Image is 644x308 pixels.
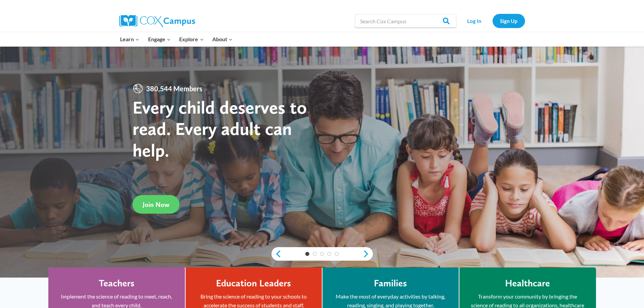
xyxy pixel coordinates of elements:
[335,252,339,256] a: 5
[212,35,233,44] span: About
[116,32,237,46] nav: Primary Navigation
[460,14,525,28] nav: Secondary Navigation
[216,278,291,289] h4: Education Leaders
[327,252,331,256] a: 4
[119,15,195,27] img: Cox Campus
[363,250,373,258] a: next
[120,35,139,44] span: Learn
[374,278,407,289] h4: Families
[313,252,317,256] a: 2
[99,278,135,289] h4: Teachers
[148,35,171,44] span: Engage
[179,35,204,44] span: Explore
[505,278,550,289] h4: Healthcare
[271,250,282,258] a: previous
[460,14,489,28] a: Log In
[133,195,180,214] a: Join Now
[143,83,205,94] span: 380,544 Members
[493,14,525,28] a: Sign Up
[271,247,373,261] div: content slider buttons
[133,96,307,161] strong: Every child deserves to read. Every adult can help.
[320,252,324,256] a: 3
[305,252,309,256] a: 1
[143,200,169,209] span: Join Now
[355,14,456,28] input: Search Cox Campus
